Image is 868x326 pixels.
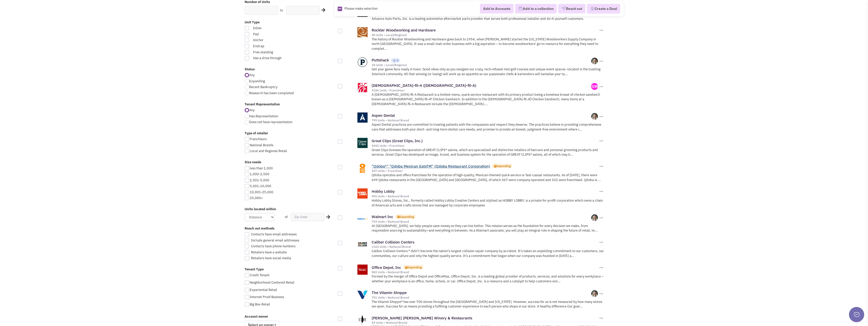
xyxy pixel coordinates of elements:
[372,63,591,67] div: 18 Units • Local/Regional
[291,213,324,221] input: Zip Code
[250,273,270,277] span: Credit Tenant
[372,67,604,76] p: Get your game face ready A-town. Good vibes only as you navigate our crazy, tech-infused mini gol...
[249,114,278,118] span: Has Representation
[249,91,294,95] span: Research has been completed
[249,85,277,89] span: Recent Bankruptcy
[372,138,423,143] a: Great Clips (Great Clips, Inc.)
[393,59,396,62] img: locallyfamous-upvote.png
[372,144,598,148] div: 5442 Units • Franchisor
[250,137,267,141] span: Franchisors
[245,102,335,107] label: Tenant Representation
[250,184,271,188] span: 5,001-10,000
[372,148,604,157] p: Great Clips licenses the operation of GREAT CLIPS® salons, which are specialized and distinctive ...
[591,113,598,120] img: -bQhl7bDCEalq7cyvLcQFQ.png
[372,83,476,88] a: [DEMOGRAPHIC_DATA]-fil-A ([DEMOGRAPHIC_DATA]-fil-A)
[372,249,604,258] p: Caliber Collision Centers ® didn’t become the nation’s largest collision repair company by accide...
[250,190,273,194] span: 10,001-25,000
[338,7,342,11] img: Rectangle.png
[251,250,287,254] span: Retailers have a website
[372,92,604,107] p: A [DEMOGRAPHIC_DATA]-fil-A Restaurant is a limited-menu, quick-service restaurant with its primar...
[372,220,591,224] div: 734 Units • National Brand
[245,207,335,212] label: Units located within
[250,178,269,182] span: 2,501-5,000
[372,113,395,118] a: Aspen Dental
[249,120,292,124] span: Does not have representation
[372,245,598,249] div: 1163 Units • National Brand
[372,118,591,122] div: 799 Units • National Brand
[518,6,523,11] img: icon-collection-lavender.png
[250,166,273,170] span: less than 1,000
[245,314,335,319] label: Account owner
[372,88,591,92] div: 3156 Units • Franchisor
[251,238,299,242] span: Include general email addresses
[372,122,604,132] p: Aspen Dental practices are committed to treating patients with the compassion and respect they de...
[372,194,598,198] div: 495 Units • National Brand
[372,290,407,295] a: The Vitamin Shoppe
[372,270,598,274] div: 582 Units • National Brand
[245,131,335,136] label: Type of retailer
[372,265,401,270] a: Office Depot, Inc
[591,83,598,90] img: EDbfuR20xUqdOdjHtgKE_Q.png
[250,143,273,147] span: National Brands
[591,214,598,221] img: -bQhl7bDCEalq7cyvLcQFQ.png
[249,79,265,83] span: Expanding
[372,173,604,182] p: Qdoba operates and offers franchises for the operation of high-quality, Mexican-themed quick-serv...
[250,295,284,299] span: Internet Proof Business
[399,215,414,219] div: Expanding
[245,226,335,231] label: Reach out methods
[591,58,598,64] img: -bQhl7bDCEalq7cyvLcQFQ.png
[561,6,566,11] img: VectorPaper_Plane.png
[372,189,395,194] a: Hobby Lobby
[250,172,269,176] span: 1,000-2,500
[250,32,306,37] span: Pad
[515,4,557,14] button: Add to a collection
[372,300,604,309] p: The Vitamin Shoppe® has over 700 stores throughout the [GEOGRAPHIC_DATA] and [US_STATE]. However,...
[372,274,604,284] p: Formed by the merger of Office Depot and OfficeMax, Office Depot, Inc. is a leading global provid...
[372,33,598,37] div: 40 Units • Local/Regional
[250,44,306,49] span: Endcap
[372,321,598,325] div: 53 Units • National Brand
[372,316,472,320] a: [PERSON_NAME] [PERSON_NAME] Winery & Restaurants
[397,58,398,62] span: 0
[280,8,283,13] label: to
[250,38,306,43] span: Anchor
[245,160,335,165] label: Size needs
[591,290,598,297] img: -bQhl7bDCEalq7cyvLcQFQ.png
[285,215,288,219] span: of
[480,4,514,13] button: Add to Accounts
[249,73,255,77] span: Any
[249,108,255,112] span: Any
[344,6,377,11] span: Please make selection
[372,164,490,169] a: "Qdoba®" "Qdoba Mexican EatsTM" (Qdoba Restaurant Corporation)
[250,196,263,200] span: 25,000+
[250,56,306,61] span: Has a drive through
[496,164,511,168] div: Expanding
[372,58,389,62] a: Puttshack
[250,50,306,55] span: Free standing
[587,4,620,14] button: Create a Deal
[250,302,270,306] span: Big Box Retail
[245,67,335,72] label: Status
[407,265,422,269] div: Expanding
[558,4,586,14] button: Reach out
[372,214,393,219] a: Walmart Inc
[372,198,604,208] p: Hobby Lobby Stores, Inc., formerly called Hobby Lobby Creative Centers and stylized as HOBBY LOBB...
[251,244,295,248] span: Contacts have phone numbers
[372,169,598,173] div: 547 Units • Franchisor
[250,26,306,31] span: Inline
[250,288,277,292] span: Experiential Retail
[245,20,335,25] label: Unit Type
[323,214,331,220] div: Search Nearby
[372,296,591,300] div: 751 Units • National Brand
[590,6,595,12] img: Deal-Dollar.png
[245,267,335,272] label: Tenant Type
[372,224,604,233] p: At [GEOGRAPHIC_DATA], we help people save money so they can live better. This mission serves as t...
[372,17,604,21] p: Advance Auto Parts, Inc. is a leading automotive aftermarket parts provider that serves both prof...
[251,232,297,236] span: Contacts have email addresses
[372,37,604,51] p: The history of Rockler Woodworking and Hardware goes back to 1954, when [PERSON_NAME] started the...
[372,240,414,244] a: Caliber Collision Centers
[251,256,291,260] span: Retailers have social media
[250,149,287,153] span: Local and Regional Retail
[250,280,294,285] span: Neighborhood Centered Retail
[372,28,436,32] a: Rockler Woodworking and Hardware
